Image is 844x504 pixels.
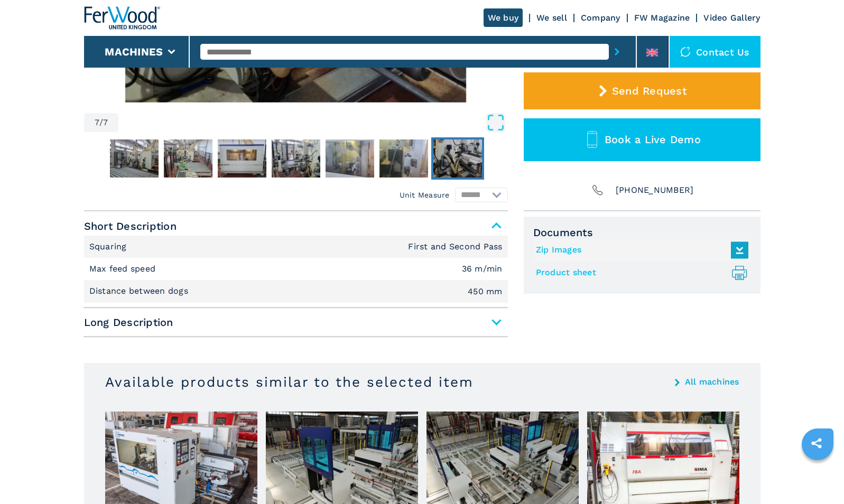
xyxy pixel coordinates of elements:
[468,287,503,296] em: 450 mm
[581,13,620,23] a: Company
[326,139,374,178] img: 417dadea2271e499a235031fe1dd01db
[685,378,739,386] a: All machines
[680,46,691,57] img: Contact us
[162,137,215,180] button: Go to Slide 2
[323,137,376,180] button: Go to Slide 5
[121,113,505,132] button: Open Fullscreen
[105,374,474,390] h3: Available products similar to the selected item
[84,137,508,180] nav: Thumbnail Navigation
[524,72,760,109] button: Send Request
[433,139,482,178] img: d86cc54c53fb3636215e6eb292f10f08
[536,264,743,282] a: Product sheet
[216,137,268,180] button: Go to Slide 3
[612,85,687,97] span: Send Request
[110,139,159,178] img: c6869c8aea062815685d41d4ad2dfe3c
[524,118,760,161] button: Book a Live Demo
[84,236,508,303] div: Short Description
[536,13,567,23] a: We sell
[462,265,503,273] em: 36 m/min
[103,118,108,127] span: 7
[533,226,751,239] span: Documents
[703,13,760,23] a: Video Gallery
[89,285,191,297] p: Distance between dogs
[484,8,523,27] a: We buy
[89,241,129,253] p: Squaring
[218,139,266,178] img: 73493a043895a76e7b9f659025752dfb
[99,118,103,127] span: /
[400,190,450,200] em: Unit Measure
[377,137,430,180] button: Go to Slide 6
[84,313,508,332] span: Long Description
[379,139,428,178] img: 1ca0821e672b62a00ef9a04423c7d2fe
[536,241,743,259] a: Zip Images
[799,456,836,496] iframe: Chat
[670,36,760,68] div: Contact us
[272,139,320,178] img: 871bc7cb9d5a2437fa775f9b91e66207
[89,263,159,275] p: Max feed speed
[609,40,625,64] button: submit-button
[84,6,160,30] img: Ferwood
[408,242,502,251] em: First and Second Pass
[84,217,508,236] span: Short Description
[431,137,484,180] button: Go to Slide 7
[590,183,605,198] img: Phone
[634,13,690,23] a: FW Magazine
[803,430,830,456] a: sharethis
[95,118,99,127] span: 7
[108,137,161,180] button: Go to Slide 1
[105,45,163,58] button: Machines
[270,137,322,180] button: Go to Slide 4
[616,183,694,198] span: [PHONE_NUMBER]
[605,133,701,146] span: Book a Live Demo
[164,139,212,178] img: 764777b08a7ad54471652526d3160516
